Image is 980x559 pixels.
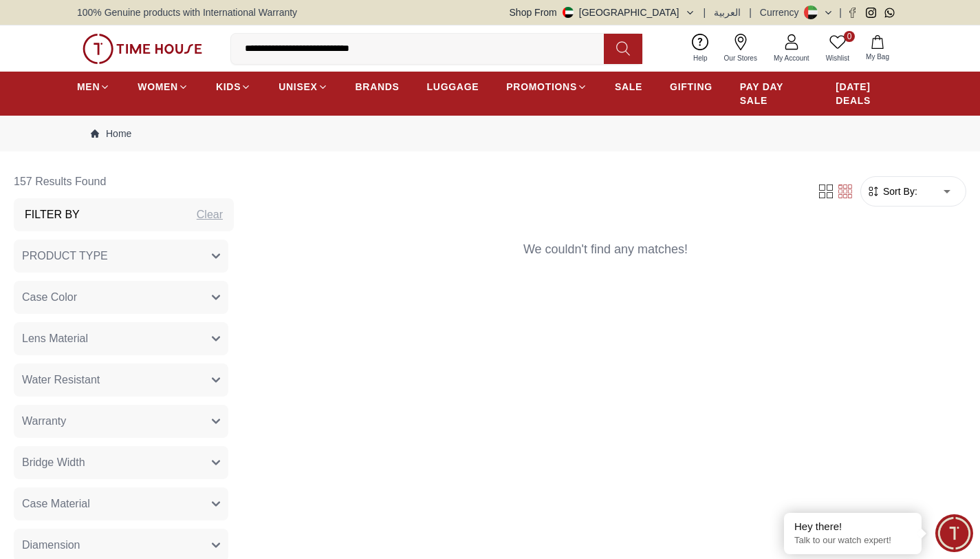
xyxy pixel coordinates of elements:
span: PROMOTIONS [506,80,577,94]
span: GIFTING [670,80,712,94]
span: UNISEX [279,80,317,94]
span: My Account [768,53,815,63]
span: 0 [844,31,855,42]
span: Case Color [22,289,77,306]
a: SALE [615,74,642,99]
button: Case Material [14,487,228,520]
a: MEN [77,74,110,99]
button: PRODUCT TYPE [14,240,228,273]
span: My Bag [860,52,895,62]
span: Our Stores [719,53,763,63]
a: Whatsapp [884,8,895,18]
a: GIFTING [670,74,712,99]
a: PAY DAY SALE [740,74,808,113]
span: Lens Material [22,330,88,347]
span: SALE [615,80,642,94]
a: Our Stores [716,31,765,66]
span: KIDS [216,80,241,94]
span: Water Resistant [22,372,100,388]
a: Facebook [847,8,858,18]
span: Help [688,53,713,63]
span: | [839,6,842,19]
button: Lens Material [14,322,228,355]
a: BRANDS [356,74,400,99]
span: Sort By: [880,184,917,198]
a: UNISEX [279,74,327,99]
button: Sort By: [867,184,917,198]
button: Bridge Width [14,446,228,479]
img: United Arab Emirates [563,7,574,18]
a: LUGGAGE [427,74,479,99]
a: PROMOTIONS [506,74,587,99]
span: Bridge Width [22,454,85,471]
span: Case Material [22,496,90,512]
button: العربية [714,6,741,19]
p: Talk to our watch expert! [794,535,911,547]
span: [DATE] DEALS [836,80,903,107]
span: PRODUCT TYPE [22,248,108,264]
span: Diamension [22,537,80,553]
img: ... [83,34,202,64]
h6: 157 Results Found [14,165,234,198]
div: We couldn't find any matches! [245,223,966,281]
div: Chat Widget [935,514,973,552]
button: Case Color [14,281,228,314]
span: BRANDS [356,80,400,94]
span: 100% Genuine products with International Warranty [77,6,297,19]
div: Hey there! [794,520,911,534]
button: Water Resistant [14,363,228,397]
a: 0Wishlist [818,31,858,66]
span: Wishlist [820,53,855,63]
div: Clear [197,207,223,223]
a: Home [91,127,131,140]
span: MEN [77,80,100,94]
nav: Breadcrumb [77,116,903,151]
span: | [749,6,752,19]
div: Currency [760,6,805,19]
button: Shop From[GEOGRAPHIC_DATA] [510,6,695,19]
a: WOMEN [138,74,188,99]
a: [DATE] DEALS [836,74,903,113]
a: Instagram [866,8,876,18]
button: My Bag [858,32,897,65]
button: Warranty [14,405,228,438]
h3: Filter By [25,207,80,223]
a: Help [685,31,716,66]
span: PAY DAY SALE [740,80,808,107]
span: | [704,6,706,19]
span: Warranty [22,413,66,430]
span: WOMEN [138,80,178,94]
a: KIDS [216,74,251,99]
span: LUGGAGE [427,80,479,94]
